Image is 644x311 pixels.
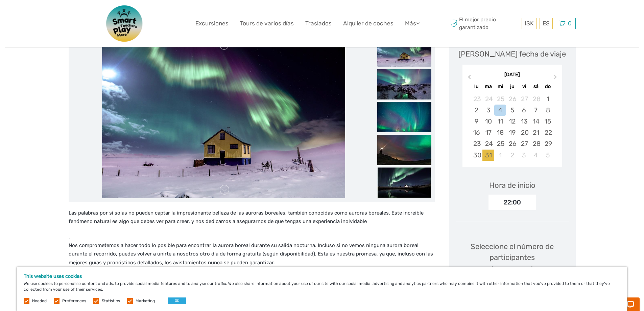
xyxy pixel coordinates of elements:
div: Choose viernes, 20 de marzo de 2026 [518,127,530,138]
div: lu [471,82,482,91]
img: e4424fe0495f47ce9cd929889794f304_slider_thumbnail.jpg [377,168,431,198]
button: Open LiveChat chat widget [78,10,86,19]
div: Choose miércoles, 25 de febrero de 2026 [494,93,506,105]
div: Choose lunes, 30 de marzo de 2026 [471,150,482,161]
div: Seleccione el número de participantes [456,241,569,272]
div: Choose martes, 10 de marzo de 2026 [482,116,494,127]
div: Choose sábado, 14 de marzo de 2026 [530,116,542,127]
div: ju [506,82,518,91]
div: Choose domingo, 29 de marzo de 2026 [542,138,554,149]
div: Choose domingo, 1 de marzo de 2026 [542,93,554,105]
a: Más [405,19,420,28]
div: [DATE] [462,71,562,79]
div: Choose viernes, 6 de marzo de 2026 [518,105,530,116]
div: ma [482,82,494,91]
label: Needed [32,298,47,304]
div: Choose jueves, 26 de marzo de 2026 [506,138,518,149]
div: Choose martes, 3 de marzo de 2026 [482,105,494,116]
button: Next Month [551,73,562,84]
div: mi [494,82,506,91]
div: 22:00 [488,195,536,210]
div: month 2026-03 [464,93,560,161]
div: Choose lunes, 23 de febrero de 2026 [471,93,482,105]
button: Previous Month [463,73,474,84]
label: Preferences [62,298,86,304]
div: Choose martes, 17 de marzo de 2026 [482,127,494,138]
div: Choose viernes, 27 de febrero de 2026 [518,93,530,105]
img: 7b10c2ed7d464e8ba987b42cc1113a35_slider_thumbnail.jpg [377,102,431,132]
div: Choose sábado, 28 de febrero de 2026 [530,93,542,105]
div: Choose viernes, 27 de marzo de 2026 [518,138,530,149]
a: Tours de varios días [240,19,294,28]
label: Statistics [102,298,120,304]
div: ES [540,18,553,29]
div: Choose miércoles, 1 de abril de 2026 [494,150,506,161]
img: c98f3496009e44809d000fa2aee3e51b_slider_thumbnail.jpeg [377,36,431,67]
div: Choose sábado, 21 de marzo de 2026 [530,127,542,138]
img: 3577-08614e58-788b-417f-8607-12aa916466bf_logo_big.png [98,5,152,42]
div: [PERSON_NAME] fecha de viaje [458,49,566,59]
div: Choose martes, 24 de febrero de 2026 [482,93,494,105]
div: Choose jueves, 5 de marzo de 2026 [506,105,518,116]
div: Choose lunes, 16 de marzo de 2026 [471,127,482,138]
div: Choose viernes, 3 de abril de 2026 [518,150,530,161]
div: Choose domingo, 22 de marzo de 2026 [542,127,554,138]
div: Choose jueves, 12 de marzo de 2026 [506,116,518,127]
div: Choose miércoles, 25 de marzo de 2026 [494,138,506,149]
div: Choose miércoles, 18 de marzo de 2026 [494,127,506,138]
div: Choose jueves, 19 de marzo de 2026 [506,127,518,138]
span: El mejor precio garantizado [449,16,520,31]
div: We use cookies to personalise content and ads, to provide social media features and to analyse ou... [17,267,627,311]
div: Choose sábado, 28 de marzo de 2026 [530,138,542,149]
div: Choose lunes, 2 de marzo de 2026 [471,105,482,116]
label: Marketing [136,298,155,304]
div: Choose lunes, 23 de marzo de 2026 [471,138,482,149]
div: Choose domingo, 8 de marzo de 2026 [542,105,554,116]
span: 0 [567,20,573,27]
img: 8c3ac6806fd64b33a2ca3b64f1dd7e56_slider_thumbnail.jpg [377,69,431,99]
span: ISK [525,20,533,27]
div: sá [530,82,542,91]
div: Choose jueves, 26 de febrero de 2026 [506,93,518,105]
a: Excursiones [195,19,229,28]
div: Choose martes, 31 de marzo de 2026 [482,150,494,161]
a: Alquiler de coches [343,19,393,28]
div: (Min. 1 participante) [456,265,569,272]
p: Nos comprometemos a hacer todo lo posible para encontrar la aurora boreal durante su salida noctu... [69,241,435,267]
div: Choose sábado, 4 de abril de 2026 [530,150,542,161]
a: Traslados [305,19,332,28]
img: c98f3496009e44809d000fa2aee3e51b_main_slider.jpeg [102,36,345,199]
div: vi [518,82,530,91]
div: Choose miércoles, 4 de marzo de 2026 [494,105,506,116]
p: Las palabras por sí solas no pueden captar la impresionante belleza de las auroras boreales, tamb... [69,209,435,226]
div: Choose domingo, 15 de marzo de 2026 [542,116,554,127]
div: Choose domingo, 5 de abril de 2026 [542,150,554,161]
h5: This website uses cookies [24,273,620,279]
button: OK [168,297,186,304]
div: Choose sábado, 7 de marzo de 2026 [530,105,542,116]
div: Choose miércoles, 11 de marzo de 2026 [494,116,506,127]
div: Choose viernes, 13 de marzo de 2026 [518,116,530,127]
div: Choose martes, 24 de marzo de 2026 [482,138,494,149]
div: Choose jueves, 2 de abril de 2026 [506,150,518,161]
p: Chat now [9,12,76,17]
div: Choose lunes, 9 de marzo de 2026 [471,116,482,127]
div: Hora de inicio [489,180,535,191]
img: 620f1439602b4a4588db59d06174df7a_slider_thumbnail.jpg [377,135,431,165]
div: do [542,82,554,91]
